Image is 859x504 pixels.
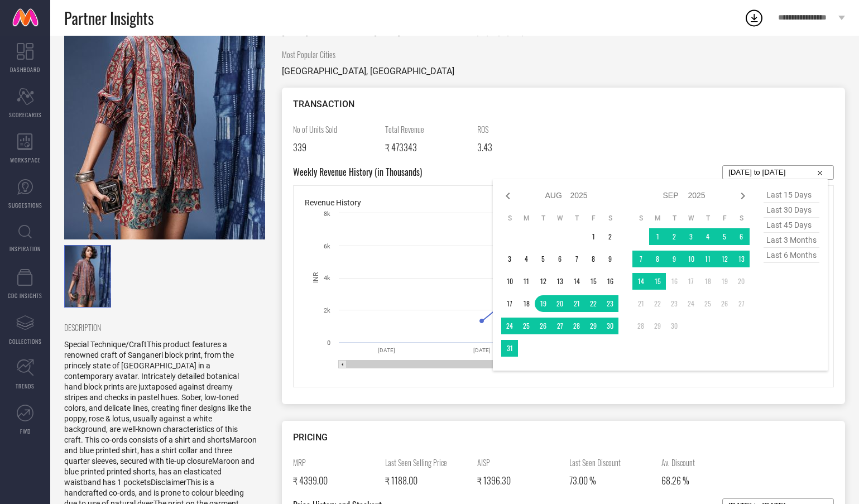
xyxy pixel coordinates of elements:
th: Sunday [501,214,518,223]
td: Sat Sep 13 2025 [733,251,750,267]
span: 3.43 [477,141,492,154]
td: Mon Sep 01 2025 [649,228,666,245]
td: Fri Sep 12 2025 [716,251,733,267]
td: Sat Aug 09 2025 [602,251,618,267]
td: Wed Aug 27 2025 [551,318,568,334]
td: Mon Aug 11 2025 [518,273,535,290]
span: last 45 days [764,218,819,233]
th: Wednesday [683,214,699,223]
td: Sun Sep 14 2025 [632,273,649,290]
span: 68.26 % [661,474,689,487]
td: Tue Aug 26 2025 [535,318,551,334]
th: Tuesday [535,214,551,223]
span: Av. Discount [661,457,745,468]
td: Fri Sep 05 2025 [716,228,733,245]
th: Wednesday [551,214,568,223]
th: Friday [716,214,733,223]
span: ₹ 4399.00 [293,474,328,487]
div: Next month [736,189,750,203]
th: Saturday [733,214,750,223]
td: Sat Aug 16 2025 [602,273,618,290]
td: Tue Aug 12 2025 [535,273,551,290]
td: Tue Sep 30 2025 [666,318,683,334]
td: Fri Aug 01 2025 [585,228,602,245]
span: CDC INSIGHTS [8,291,42,300]
td: Thu Sep 18 2025 [699,273,716,290]
td: Sat Aug 02 2025 [602,228,618,245]
td: Wed Sep 10 2025 [683,251,699,267]
span: WORKSPACE [10,156,41,164]
td: Sun Aug 03 2025 [501,251,518,267]
span: ₹ 1396.30 [477,474,511,487]
span: ₹ 473343 [385,141,417,154]
td: Tue Sep 02 2025 [666,228,683,245]
td: Tue Aug 05 2025 [535,251,551,267]
td: Mon Sep 22 2025 [649,295,666,312]
span: 339 [293,141,306,154]
td: Fri Aug 22 2025 [585,295,602,312]
div: PRICING [293,432,834,443]
td: Fri Sep 19 2025 [716,273,733,290]
text: 2k [324,307,330,314]
text: 0 [327,339,330,347]
th: Tuesday [666,214,683,223]
td: Thu Sep 25 2025 [699,295,716,312]
span: COLLECTIONS [9,337,42,345]
td: Thu Aug 28 2025 [568,318,585,334]
td: Wed Sep 24 2025 [683,295,699,312]
span: SUGGESTIONS [8,201,42,209]
td: Fri Aug 15 2025 [585,273,602,290]
th: Monday [518,214,535,223]
span: FWD [20,427,31,435]
td: Sun Aug 24 2025 [501,318,518,334]
td: Sun Sep 28 2025 [632,318,649,334]
td: Thu Sep 04 2025 [699,228,716,245]
span: ₹ 1188.00 [385,474,417,487]
th: Thursday [699,214,716,223]
td: Sun Aug 31 2025 [501,340,518,357]
td: Thu Sep 11 2025 [699,251,716,267]
span: last 30 days [764,203,819,218]
span: last 15 days [764,188,819,203]
th: Sunday [632,214,649,223]
td: Mon Aug 25 2025 [518,318,535,334]
span: INSPIRATION [9,244,41,253]
td: Fri Aug 08 2025 [585,251,602,267]
span: Last Seen Discount [569,457,653,468]
td: Sat Sep 06 2025 [733,228,750,245]
td: Sun Aug 10 2025 [501,273,518,290]
td: Sun Aug 17 2025 [501,295,518,312]
text: INR [312,272,320,283]
td: Wed Aug 20 2025 [551,295,568,312]
td: Sat Sep 20 2025 [733,273,750,290]
span: Revenue History [305,198,361,207]
th: Monday [649,214,666,223]
td: Tue Sep 16 2025 [666,273,683,290]
span: Weekly Revenue History (in Thousands) [293,165,422,180]
text: [DATE] [473,347,491,353]
td: Wed Sep 03 2025 [683,228,699,245]
td: Fri Sep 26 2025 [716,295,733,312]
td: Mon Sep 15 2025 [649,273,666,290]
text: 4k [324,275,330,282]
td: Fri Aug 29 2025 [585,318,602,334]
td: Tue Aug 19 2025 [535,295,551,312]
span: last 3 months [764,233,819,248]
td: Sat Aug 23 2025 [602,295,618,312]
div: Previous month [501,189,515,203]
span: Last Seen Selling Price [385,457,469,468]
text: [DATE] [378,347,395,353]
span: Partner Insights [64,7,153,30]
span: MRP [293,457,377,468]
span: [GEOGRAPHIC_DATA], [GEOGRAPHIC_DATA] [282,66,454,76]
span: No of Units Sold [293,123,377,135]
td: Mon Aug 18 2025 [518,295,535,312]
input: Select... [728,166,828,179]
th: Saturday [602,214,618,223]
td: Mon Sep 29 2025 [649,318,666,334]
td: Tue Sep 09 2025 [666,251,683,267]
text: 6k [324,243,330,250]
th: Friday [585,214,602,223]
span: Total Revenue [385,123,469,135]
div: TRANSACTION [293,99,834,109]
